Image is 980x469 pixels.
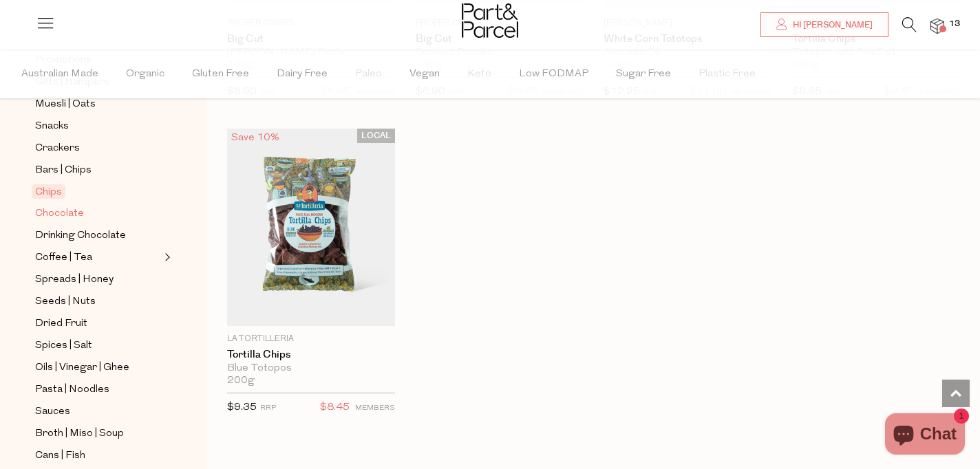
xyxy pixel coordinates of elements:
[467,50,491,98] span: Keto
[227,333,395,345] p: La Tortilleria
[227,375,255,387] span: 200g
[35,249,160,266] a: Coffee | Tea
[35,227,160,244] a: Drinking Chocolate
[930,19,944,33] a: 13
[32,184,65,199] span: Chips
[227,362,395,375] div: Blue Totopos
[35,447,160,464] a: Cans | Fish
[355,50,382,98] span: Paleo
[35,293,160,310] a: Seeds | Nuts
[161,249,171,265] button: Expand/Collapse Coffee | Tea
[355,404,395,412] small: MEMBERS
[35,382,109,398] span: Pasta | Noodles
[881,413,969,458] inbox-online-store-chat: Shopify online store chat
[35,381,160,398] a: Pasta | Noodles
[35,425,160,442] a: Broth | Miso | Soup
[192,50,249,98] span: Gluten Free
[227,129,284,147] div: Save 10%
[462,3,518,38] img: Part&Parcel
[35,140,160,157] a: Crackers
[699,50,756,98] span: Plastic Free
[409,50,440,98] span: Vegan
[35,337,160,354] a: Spices | Salt
[35,162,160,179] a: Bars | Chips
[320,399,350,417] span: $8.45
[35,162,92,179] span: Bars | Chips
[35,96,96,113] span: Muesli | Oats
[35,118,160,135] a: Snacks
[35,448,85,464] span: Cans | Fish
[21,50,98,98] span: Australian Made
[35,206,84,222] span: Chocolate
[227,129,395,326] img: Tortilla Chips
[227,349,395,361] a: Tortilla Chips
[35,272,114,288] span: Spreads | Honey
[126,50,164,98] span: Organic
[35,250,92,266] span: Coffee | Tea
[35,316,87,332] span: Dried Fruit
[760,12,888,37] a: Hi [PERSON_NAME]
[35,294,96,310] span: Seeds | Nuts
[35,184,160,200] a: Chips
[35,118,69,135] span: Snacks
[35,228,126,244] span: Drinking Chocolate
[35,359,160,376] a: Oils | Vinegar | Ghee
[35,140,80,157] span: Crackers
[277,50,328,98] span: Dairy Free
[35,403,160,420] a: Sauces
[35,404,70,420] span: Sauces
[260,404,276,412] small: RRP
[35,205,160,222] a: Chocolate
[616,50,671,98] span: Sugar Free
[227,402,257,413] span: $9.35
[35,96,160,113] a: Muesli | Oats
[35,360,129,376] span: Oils | Vinegar | Ghee
[357,129,395,143] span: LOCAL
[35,338,92,354] span: Spices | Salt
[946,18,963,30] span: 13
[519,50,588,98] span: Low FODMAP
[789,19,873,31] span: Hi [PERSON_NAME]
[35,315,160,332] a: Dried Fruit
[35,271,160,288] a: Spreads | Honey
[35,426,124,442] span: Broth | Miso | Soup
